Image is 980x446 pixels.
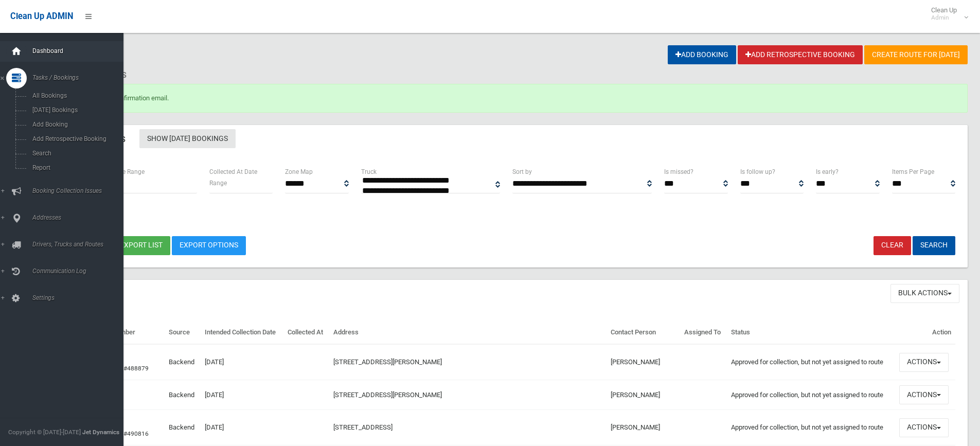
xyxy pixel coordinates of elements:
[899,418,949,437] button: Actions
[361,166,377,177] label: Truck
[727,321,895,345] th: Status
[123,365,149,372] a: #488879
[123,430,149,437] a: #490816
[165,321,200,345] th: Source
[913,236,955,255] button: Search
[727,380,895,410] td: Approved for collection, but not yet assigned to route
[738,45,863,64] a: Add Retrospective Booking
[668,45,736,64] a: Add Booking
[10,11,73,21] span: Clean Up ADMIN
[607,410,680,445] td: [PERSON_NAME]
[607,380,680,410] td: [PERSON_NAME]
[899,353,949,372] button: Actions
[895,321,955,345] th: Action
[899,385,949,404] button: Actions
[172,236,246,255] a: Export Options
[165,380,200,410] td: Backend
[29,214,131,221] span: Addresses
[29,150,122,157] span: Search
[165,344,200,380] td: Backend
[29,47,131,55] span: Dashboard
[727,410,895,445] td: Approved for collection, but not yet assigned to route
[201,344,283,380] td: [DATE]
[8,429,81,436] span: Copyright © [DATE]-[DATE]
[29,187,131,194] span: Booking Collection Issues
[82,429,119,436] strong: Jet Dynamics
[29,106,122,114] span: [DATE] Bookings
[201,321,283,345] th: Intended Collection Date
[112,236,170,255] button: Export list
[333,358,442,366] a: [STREET_ADDRESS][PERSON_NAME]
[139,129,236,148] a: Show [DATE] Bookings
[201,410,283,445] td: [DATE]
[333,391,442,399] a: [STREET_ADDRESS][PERSON_NAME]
[29,74,131,81] span: Tasks / Bookings
[607,321,680,345] th: Contact Person
[45,84,968,113] div: Booking sent confirmation email.
[333,423,393,431] a: [STREET_ADDRESS]
[607,344,680,380] td: [PERSON_NAME]
[727,344,895,380] td: Approved for collection, but not yet assigned to route
[931,14,957,22] small: Admin
[201,380,283,410] td: [DATE]
[29,92,122,99] span: All Bookings
[29,241,131,248] span: Drivers, Trucks and Routes
[29,121,122,128] span: Add Booking
[82,321,165,345] th: Booking Number
[283,321,329,345] th: Collected At
[864,45,968,64] a: Create route for [DATE]
[29,135,122,142] span: Add Retrospective Booking
[680,321,727,345] th: Assigned To
[890,284,959,303] button: Bulk Actions
[29,164,122,171] span: Report
[29,267,131,275] span: Communication Log
[29,294,131,301] span: Settings
[874,236,911,255] a: Clear
[329,321,607,345] th: Address
[165,410,200,445] td: Backend
[926,6,967,22] span: Clean Up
